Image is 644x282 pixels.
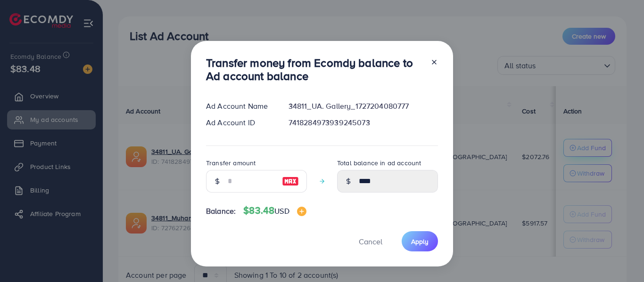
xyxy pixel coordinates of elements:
[359,236,382,247] span: Cancel
[206,56,423,83] h3: Transfer money from Ecomdy balance to Ad account balance
[206,206,236,217] span: Balance:
[274,206,289,216] span: USD
[243,205,306,217] h4: $83.48
[337,158,421,168] label: Total balance in ad account
[281,101,446,112] div: 34811_UA. Gallery_1727204080777
[198,117,281,128] div: Ad Account ID
[206,158,256,168] label: Transfer amount
[402,231,438,251] button: Apply
[297,207,306,216] img: image
[198,101,281,112] div: Ad Account Name
[604,240,637,275] iframe: Chat
[411,237,429,246] span: Apply
[281,117,446,128] div: 7418284973939245073
[282,176,299,187] img: image
[347,231,394,251] button: Cancel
